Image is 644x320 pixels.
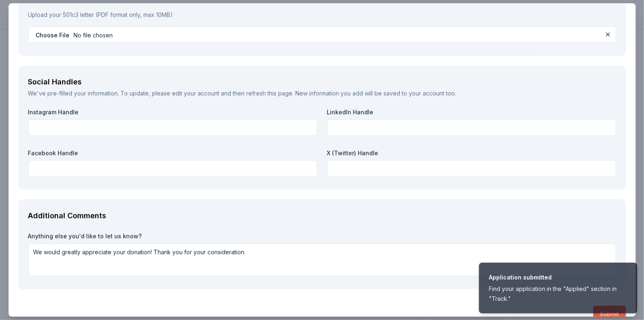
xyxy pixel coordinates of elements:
[489,284,628,304] div: Find your application in the "Applied" section in "Track."
[28,232,616,240] label: Anything else you'd like to let us know?
[172,90,220,97] a: edit your account
[28,10,616,20] p: Upload your 501c3 letter (PDF format only, max 10MB)
[28,75,616,88] div: Social Handles
[28,149,317,157] label: Facebook Handle
[327,149,616,157] label: X (Twitter) Handle
[327,108,616,116] label: LinkedIn Handle
[28,108,317,116] label: Instagram Handle
[28,243,616,276] textarea: We would greatly appreciate your donation! Thank you for your consideration.
[489,273,628,282] div: Application submitted
[28,209,616,222] div: Additional Comments
[28,88,616,98] div: We've pre-filled your information. To update, please and then refresh this page. New information ...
